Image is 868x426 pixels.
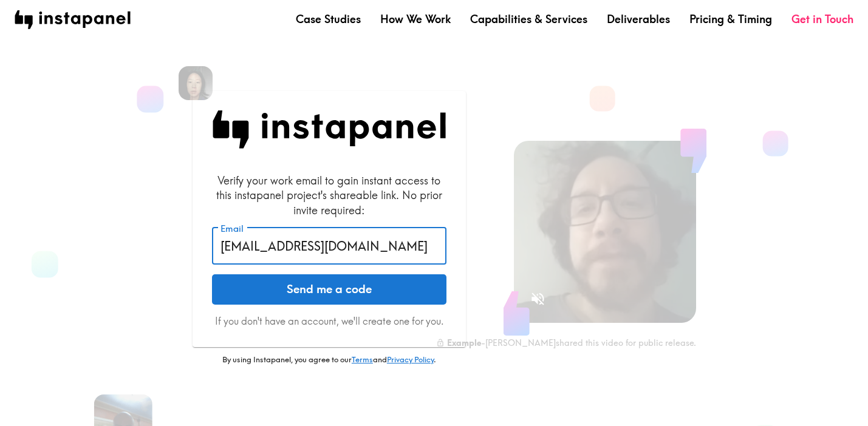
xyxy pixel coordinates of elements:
button: Send me a code [212,274,446,305]
p: By using Instapanel, you agree to our and . [193,354,466,365]
a: Pricing & Timing [689,12,772,27]
div: Verify your work email to gain instant access to this instapanel project's shareable link. No pri... [212,173,446,218]
b: Example [447,337,481,348]
button: Sound is off [525,286,551,312]
a: How We Work [380,12,451,27]
a: Privacy Policy [387,354,434,364]
a: Capabilities & Services [470,12,587,27]
p: If you don't have an account, we'll create one for you. [212,314,446,328]
img: Instapanel [212,110,446,149]
label: Email [220,222,244,235]
a: Terms [352,354,373,364]
a: Deliverables [607,12,670,27]
img: Rennie [179,66,213,100]
img: instapanel [15,10,131,29]
a: Case Studies [296,12,361,27]
div: - [PERSON_NAME] shared this video for public release. [436,337,696,348]
a: Get in Touch [791,12,853,27]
